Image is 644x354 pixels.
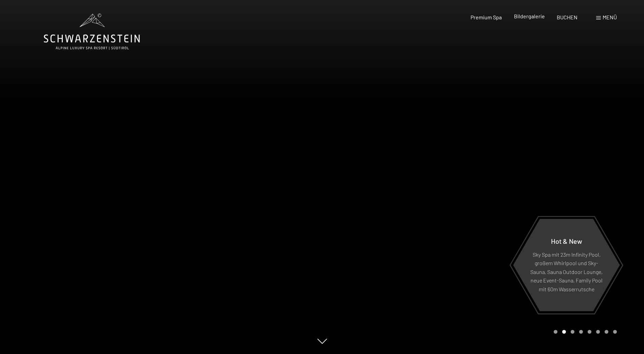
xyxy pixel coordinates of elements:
div: Carousel Page 8 [613,330,617,334]
a: BUCHEN [557,14,577,20]
div: Carousel Pagination [551,330,617,334]
div: Carousel Page 1 [554,330,557,334]
div: Carousel Page 6 [596,330,600,334]
div: Carousel Page 4 [579,330,583,334]
span: Hot & New [551,237,582,245]
span: Menü [603,14,617,20]
a: Hot & New Sky Spa mit 23m Infinity Pool, großem Whirlpool und Sky-Sauna, Sauna Outdoor Lounge, ne... [513,218,620,312]
a: Premium Spa [471,14,502,20]
div: Carousel Page 3 [571,330,574,334]
div: Carousel Page 7 [605,330,608,334]
div: Carousel Page 5 [588,330,591,334]
a: Bildergalerie [514,13,545,19]
div: Carousel Page 2 (Current Slide) [562,330,566,334]
p: Sky Spa mit 23m Infinity Pool, großem Whirlpool und Sky-Sauna, Sauna Outdoor Lounge, neue Event-S... [530,250,603,293]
